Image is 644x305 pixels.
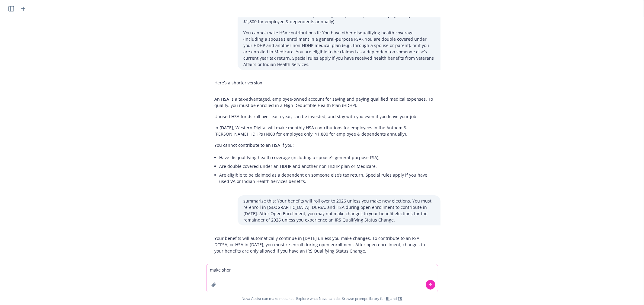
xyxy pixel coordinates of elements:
[215,124,434,137] p: In [DATE], Western Digital will make monthly HSA contributions for employees in the Anthem & [PER...
[398,296,402,301] a: TR
[207,264,438,292] textarea: make shor
[219,171,434,186] li: Are eligible to be claimed as a dependent on someone else’s tax return. Special rules apply if yo...
[244,30,434,68] p: You cannot make HSA contributions if: You have other disqualifying health coverage (including a s...
[215,80,434,86] p: Here’s a shorter version:
[215,96,434,108] p: An HSA is a tax-advantaged, employee-owned account for saving and paying qualified medical expens...
[215,113,434,120] p: Unused HSA funds roll over each year, can be invested, and stay with you even if you leave your job.
[219,162,434,171] li: Are double covered under an HDHP and another non-HDHP plan or Medicare,
[215,142,434,148] p: You cannot contribute to an HSA if you:
[386,296,390,301] a: BI
[219,153,434,162] li: Have disqualifying health coverage (including a spouse’s general-purpose FSA),
[215,235,434,254] p: Your benefits will automatically continue in [DATE] unless you make changes. To contribute to an ...
[242,292,402,305] span: Nova Assist can make mistakes. Explore what Nova can do: Browse prompt library for and
[244,198,434,223] p: summarize this: Your benefits will roll over to 2026 unless you make new elections. You must re-e...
